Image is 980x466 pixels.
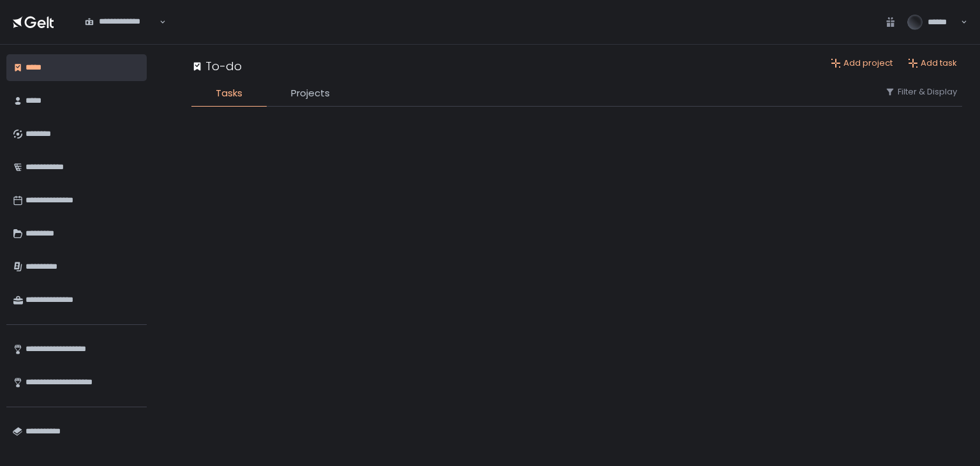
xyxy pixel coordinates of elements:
[831,57,893,69] button: Add project
[85,27,158,40] input: Search for option
[291,86,330,101] span: Projects
[191,57,242,75] div: To-do
[77,9,166,36] div: Search for option
[908,57,957,69] button: Add task
[216,86,242,101] span: Tasks
[885,86,957,98] button: Filter & Display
